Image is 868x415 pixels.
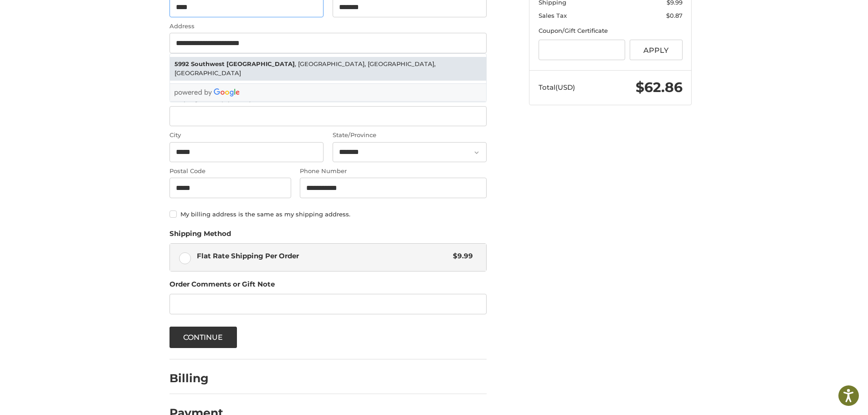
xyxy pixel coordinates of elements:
input: Gift Certificate or Coupon Code [539,40,626,60]
span: Total (USD) [539,83,575,92]
label: State/Province [333,131,487,140]
div: Coupon/Gift Certificate [539,26,683,36]
label: Phone Number [300,167,487,176]
legend: Shipping Method [169,229,231,243]
label: Postal Code [169,167,291,176]
span: Flat Rate Shipping Per Order [197,251,449,261]
legend: Order Comments [169,279,275,294]
span: $0.87 [666,12,683,19]
span: $62.86 [636,79,683,96]
button: Open LiveChat chat widget [105,12,116,23]
label: City [169,131,324,140]
button: Apply [630,40,683,60]
button: Continue [169,327,237,348]
span: Sales Tax [539,12,567,19]
label: Address [169,22,487,31]
label: My billing address is the same as my shipping address. [169,210,487,218]
strong: Southwest [GEOGRAPHIC_DATA] [191,60,295,69]
h2: Billing [169,371,223,385]
span: $9.99 [448,251,473,261]
strong: 5992 [175,60,189,69]
p: We're away right now. Please check back later! [13,14,103,21]
li: , [GEOGRAPHIC_DATA], [GEOGRAPHIC_DATA], [GEOGRAPHIC_DATA] [170,57,486,81]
